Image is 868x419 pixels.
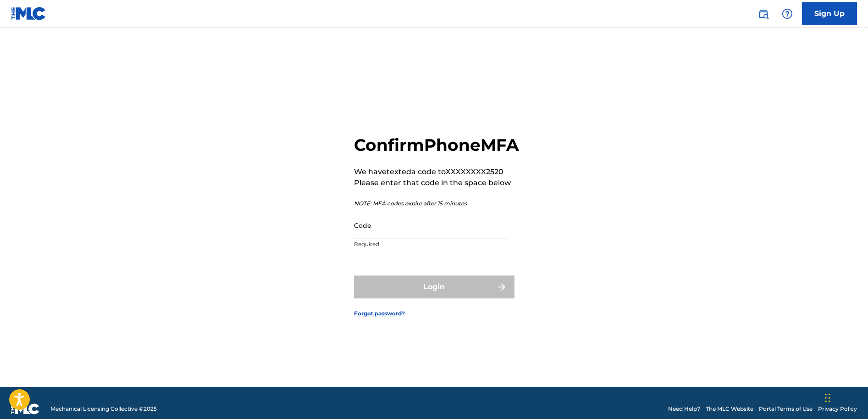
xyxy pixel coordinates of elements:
[354,309,405,318] a: Forgot password?
[354,177,519,188] p: Please enter that code in the space below
[802,2,857,25] a: Sign Up
[354,166,519,177] p: We have texted a code to XXXXXXXX2520
[354,135,519,155] h2: Confirm Phone MFA
[759,405,813,413] a: Portal Terms of Use
[354,199,519,208] p: NOTE: MFA codes expire after 15 minutes
[706,405,753,413] a: The MLC Website
[758,8,769,19] img: search
[754,5,773,23] a: Public Search
[354,240,509,248] p: Required
[668,405,700,413] a: Need Help?
[822,375,868,419] iframe: Chat Widget
[782,8,793,19] img: help
[818,405,857,413] a: Privacy Policy
[50,405,157,413] span: Mechanical Licensing Collective © 2025
[825,384,830,412] div: Drag
[11,403,39,414] img: logo
[778,5,796,23] div: Help
[11,7,46,20] img: MLC Logo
